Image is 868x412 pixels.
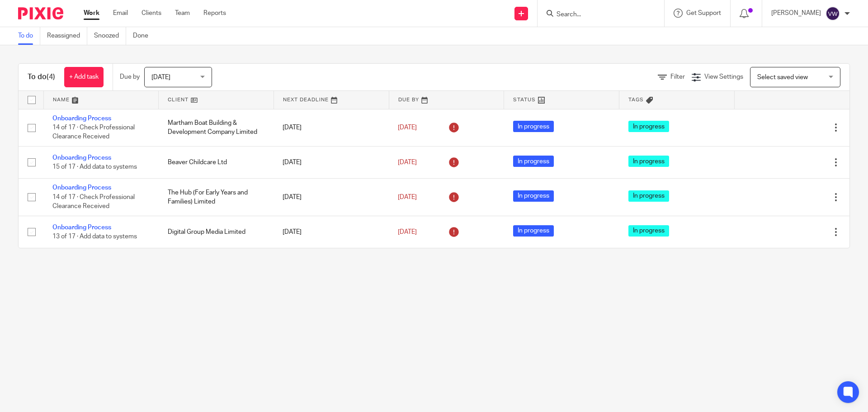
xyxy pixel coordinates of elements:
[628,190,669,202] span: In progress
[628,225,669,237] span: In progress
[398,124,417,131] span: [DATE]
[159,179,274,216] td: The Hub (For Early Years and Families) Limited
[513,121,554,132] span: In progress
[52,115,111,122] a: Onboarding Process
[628,121,669,132] span: In progress
[513,156,554,167] span: In progress
[398,194,417,200] span: [DATE]
[274,109,389,146] td: [DATE]
[513,190,554,202] span: In progress
[175,9,190,18] a: Team
[704,74,743,80] span: View Settings
[52,164,137,170] span: 15 of 17 · Add data to systems
[52,233,137,240] span: 13 of 17 · Add data to systems
[398,159,417,166] span: [DATE]
[670,74,685,80] span: Filter
[47,73,55,81] span: (4)
[274,179,389,216] td: [DATE]
[64,67,104,87] a: + Add task
[18,7,63,19] img: Pixie
[28,72,55,82] h1: To do
[18,27,40,45] a: To do
[513,225,554,237] span: In progress
[52,194,135,210] span: 14 of 17 · Check Professional Clearance Received
[771,9,821,18] p: [PERSON_NAME]
[159,146,274,178] td: Beaver Childcare Ltd
[159,109,274,146] td: Martham Boat Building & Development Company Limited
[628,97,644,102] span: Tags
[203,9,226,18] a: Reports
[274,216,389,248] td: [DATE]
[133,27,155,45] a: Done
[159,216,274,248] td: Digital Group Media Limited
[398,229,417,235] span: [DATE]
[52,224,111,231] a: Onboarding Process
[120,72,140,81] p: Due by
[84,9,99,18] a: Work
[113,9,128,18] a: Email
[52,124,135,140] span: 14 of 17 · Check Professional Clearance Received
[686,10,721,16] span: Get Support
[142,9,161,18] a: Clients
[628,156,669,167] span: In progress
[151,74,170,81] span: [DATE]
[757,74,808,81] span: Select saved view
[274,146,389,178] td: [DATE]
[52,155,111,161] a: Onboarding Process
[52,185,111,191] a: Onboarding Process
[47,27,87,45] a: Reassigned
[556,11,637,19] input: Search
[826,6,840,21] img: svg%3E
[94,27,126,45] a: Snoozed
